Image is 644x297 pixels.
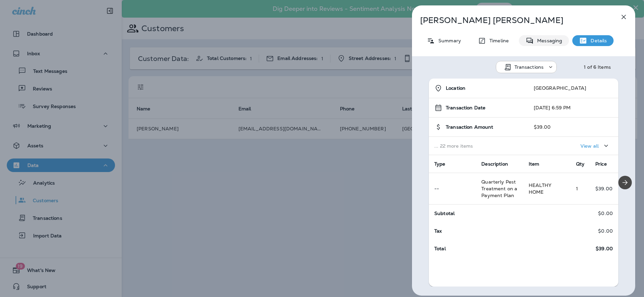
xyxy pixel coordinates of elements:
p: Transactions [514,64,544,70]
span: $39.00 [596,246,613,252]
p: ... 22 more items [434,143,523,149]
p: -- [434,186,470,191]
span: Type [434,161,445,167]
span: Location [446,85,465,91]
p: Messaging [534,38,562,43]
span: HEALTHY HOME [529,182,551,195]
span: Price [595,161,607,167]
td: $39.00 [528,118,618,137]
span: Subtotal [434,210,455,216]
p: Details [587,38,607,43]
p: $0.00 [598,228,613,234]
p: Timeline [486,38,509,43]
td: [DATE] 6:59 PM [528,98,618,118]
p: $0.00 [598,211,613,216]
p: $39.00 [595,186,613,191]
span: Transaction Date [446,105,485,111]
button: Next [618,176,632,189]
div: 1 of 6 Items [584,64,611,70]
p: View all [580,143,599,149]
span: Tax [434,228,442,234]
span: Total [434,246,446,252]
p: [PERSON_NAME] [PERSON_NAME] [420,16,605,25]
span: 1 [576,186,578,192]
p: Summary [435,38,461,43]
span: Description [481,161,508,167]
button: View all [578,140,613,152]
td: [GEOGRAPHIC_DATA] [528,79,618,98]
span: Quarterly Pest Treatment on a Payment Plan [481,179,517,198]
span: Qty [576,161,584,167]
span: Transaction Amount [446,124,493,130]
span: Item [529,161,539,167]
